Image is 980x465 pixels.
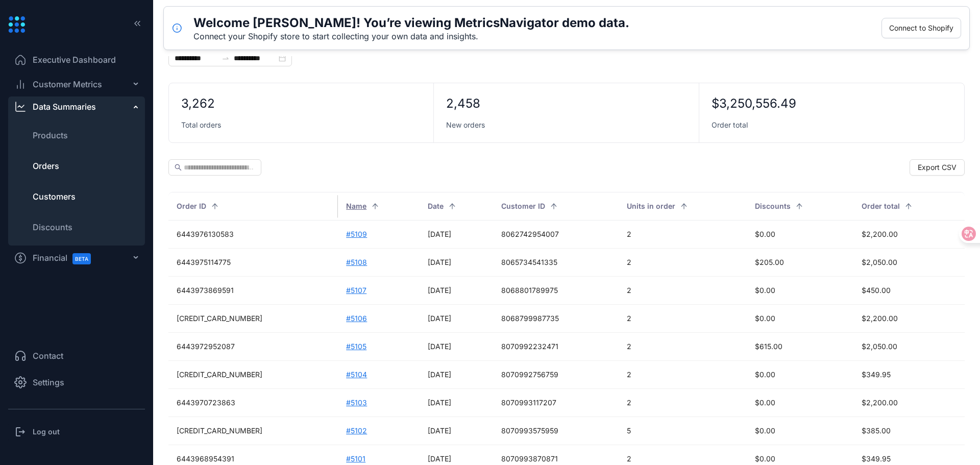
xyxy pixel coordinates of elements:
th: Date [420,192,494,221]
span: Financial [33,247,100,270]
div: $3,250,556.49 [712,95,796,112]
td: 6443972952087 [168,333,338,361]
td: $2,050.00 [853,333,965,361]
td: 2 [619,277,747,305]
td: 8065734541335 [493,249,619,277]
span: Connect to Shopify [889,22,953,34]
td: 8070992232471 [493,333,619,361]
td: 6443970723863 [168,389,338,417]
span: New orders [446,120,485,130]
div: v 4.0.25 [29,16,50,25]
td: 5 [619,417,747,445]
td: 8070993117207 [493,389,619,417]
td: [DATE] [420,389,494,417]
th: Units in order [619,192,747,221]
img: website_grey.svg [16,27,24,36]
span: Customer ID [501,201,545,212]
td: $0.00 [747,361,853,389]
td: #5107 [338,277,419,305]
td: 2 [619,333,747,361]
td: [DATE] [420,249,494,277]
td: #5102 [338,417,419,445]
span: Units in order [627,201,675,212]
h3: Log out [33,427,60,437]
span: Export CSV [918,162,957,173]
td: 6443973869591 [168,277,338,305]
td: [CREDIT_CARD_NUMBER] [168,305,338,333]
td: $0.00 [747,305,853,333]
th: Name [338,192,419,221]
img: tab_keywords_by_traffic_grey.svg [104,60,112,68]
span: Customer Metrics [33,78,102,90]
button: Export CSV [910,159,965,176]
span: Total orders [181,120,221,130]
span: to [222,54,230,62]
span: Customers [33,190,76,203]
th: Discounts [747,192,853,221]
div: 2,458 [446,95,480,112]
td: $349.95 [853,361,965,389]
img: tab_domain_overview_orange.svg [41,60,50,68]
td: #5106 [338,305,419,333]
td: $0.00 [747,221,853,249]
span: Date [428,201,444,212]
td: 8068799987735 [493,305,619,333]
button: Connect to Shopify [881,18,961,38]
div: 3,262 [181,95,215,112]
span: Products [33,129,68,141]
div: Data Summaries [33,101,96,113]
td: $2,200.00 [853,389,965,417]
td: #5108 [338,249,419,277]
span: Settings [33,376,64,388]
span: Name [346,201,366,212]
span: Order ID [177,201,206,212]
td: [CREDIT_CARD_NUMBER] [168,361,338,389]
td: 6443976130583 [168,221,338,249]
td: 8068801789975 [493,277,619,305]
span: BETA [72,253,91,264]
td: 8062742954007 [493,221,619,249]
td: 2 [619,221,747,249]
td: 8070992756759 [493,361,619,389]
td: [DATE] [420,333,494,361]
td: [DATE] [420,417,494,445]
span: Discounts [755,201,791,212]
th: Customer ID [493,192,619,221]
span: Executive Dashboard [33,54,116,66]
span: Discounts [33,221,72,233]
td: $0.00 [747,389,853,417]
th: Order total [853,192,965,221]
td: $2,200.00 [853,305,965,333]
div: 关键词（按流量） [115,61,168,68]
td: $0.00 [747,417,853,445]
td: #5109 [338,221,419,249]
td: [DATE] [420,361,494,389]
img: logo_orange.svg [16,16,24,25]
th: Order ID [168,192,338,221]
td: $0.00 [747,277,853,305]
td: 2 [619,361,747,389]
div: 域名概述 [53,61,79,68]
td: 8070993575959 [493,417,619,445]
span: Contact [33,350,63,362]
span: Orders [33,160,59,172]
td: [DATE] [420,305,494,333]
td: #5105 [338,333,419,361]
td: $2,050.00 [853,249,965,277]
td: 2 [619,389,747,417]
div: Connect your Shopify store to start collecting your own data and insights. [193,31,629,41]
div: 域名: [URL] [27,27,64,36]
td: 6443975114775 [168,249,338,277]
td: [DATE] [420,277,494,305]
span: Order total [862,201,900,212]
td: #5103 [338,389,419,417]
td: 2 [619,249,747,277]
span: Order total [712,120,748,130]
td: $205.00 [747,249,853,277]
td: #5104 [338,361,419,389]
td: $450.00 [853,277,965,305]
td: $615.00 [747,333,853,361]
td: [CREDIT_CARD_NUMBER] [168,417,338,445]
h5: Welcome [PERSON_NAME]! You’re viewing MetricsNavigator demo data. [193,15,629,31]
